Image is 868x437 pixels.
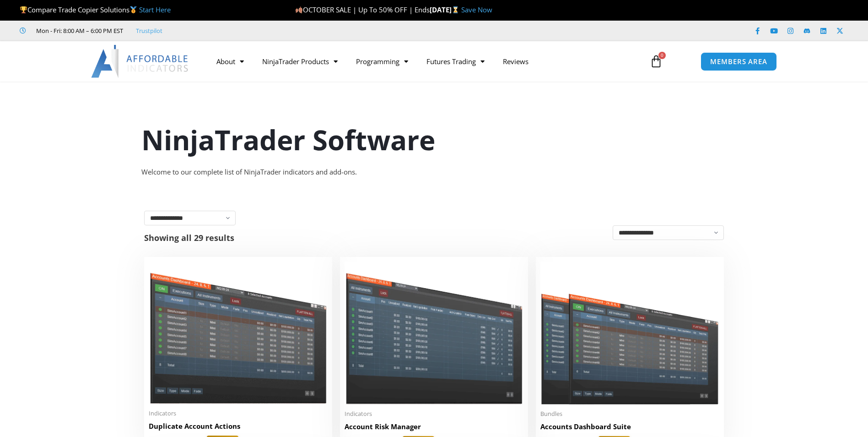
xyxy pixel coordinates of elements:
[417,51,494,72] a: Futures Trading
[636,48,676,75] a: 0
[452,6,459,13] img: ⌛
[296,6,302,13] img: 🍂
[139,5,171,14] a: Start Here
[658,52,666,59] span: 0
[149,262,328,404] img: Duplicate Account Actions
[710,58,767,65] span: MEMBERS AREA
[141,120,727,159] h1: NinjaTrader Software
[149,421,328,431] h2: Duplicate Account Actions
[34,25,123,36] span: Mon - Fri: 8:00 AM – 6:00 PM EST
[207,51,639,72] nav: Menu
[20,6,27,13] img: 🏆
[91,45,189,78] img: LogoAI | Affordable Indicators – NinjaTrader
[540,422,719,436] a: Accounts Dashboard Suite
[345,422,523,436] a: Account Risk Manager
[494,51,538,72] a: Reviews
[136,25,162,36] a: Trustpilot
[144,234,234,242] p: Showing all 29 results
[149,410,328,417] span: Indicators
[253,51,347,72] a: NinjaTrader Products
[540,410,719,418] span: Bundles
[430,5,461,14] strong: [DATE]
[149,421,328,436] a: Duplicate Account Actions
[701,52,777,71] a: MEMBERS AREA
[461,5,492,14] a: Save Now
[613,225,724,240] select: Shop order
[345,262,523,404] img: Account Risk Manager
[20,5,171,14] span: Compare Trade Copier Solutions
[540,422,719,432] h2: Accounts Dashboard Suite
[345,422,523,432] h2: Account Risk Manager
[207,51,253,72] a: About
[130,6,137,13] img: 🥇
[295,5,430,14] span: OCTOBER SALE | Up To 50% OFF | Ends
[345,410,523,418] span: Indicators
[347,51,417,72] a: Programming
[141,166,727,179] div: Welcome to our complete list of NinjaTrader indicators and add-ons.
[540,262,719,404] img: Accounts Dashboard Suite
